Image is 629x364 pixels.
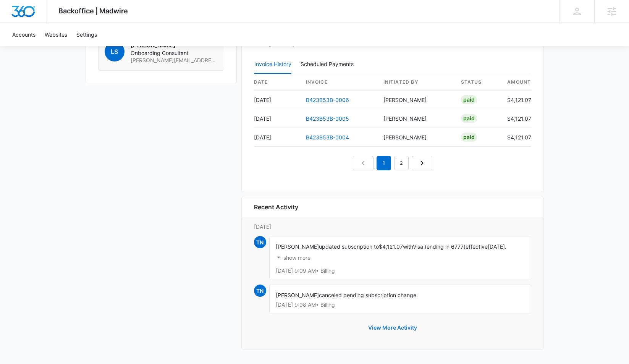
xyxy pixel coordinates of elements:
span: TN [254,285,266,297]
td: $4,121.07 [501,109,531,128]
th: Initiated By [377,74,455,91]
nav: Pagination [353,156,432,170]
span: [PERSON_NAME] [276,243,319,250]
span: TN [254,236,266,248]
td: [DATE] [254,109,300,128]
span: $4,121.07 [379,243,403,250]
th: status [455,74,501,91]
div: Paid [461,114,477,123]
span: Visa (ending in 6777) [413,243,466,250]
span: effective [466,243,488,250]
th: invoice [300,74,377,91]
p: [DATE] 9:09 AM • Billing [276,268,525,273]
a: Page 2 [394,156,409,170]
a: Accounts [8,23,40,46]
th: date [254,74,300,91]
p: [DATE] 9:08 AM • Billing [276,302,525,307]
div: Paid [461,133,477,142]
p: show more [283,255,310,260]
span: Onboarding Consultant [131,49,218,57]
a: Next Page [412,156,432,170]
span: [PERSON_NAME] [276,292,319,298]
a: B423B53B-0006 [306,97,349,103]
a: B423B53B-0005 [306,115,349,122]
td: $4,121.07 [501,91,531,109]
td: [PERSON_NAME] [377,91,455,109]
td: [PERSON_NAME] [377,109,455,128]
em: 1 [377,156,391,170]
td: [DATE] [254,91,300,109]
th: amount [501,74,531,91]
td: [DATE] [254,128,300,147]
button: show more [276,251,310,265]
button: View More Activity [361,319,425,337]
span: canceled pending subscription change. [319,292,418,298]
p: [DATE] [254,223,531,231]
a: Settings [72,23,102,46]
td: $4,121.07 [501,128,531,147]
td: [PERSON_NAME] [377,128,455,147]
span: [DATE]. [488,243,506,250]
span: with [403,243,413,250]
a: Websites [40,23,72,46]
button: Invoice History [254,55,291,74]
h6: Recent Activity [254,202,298,212]
div: Paid [461,95,477,104]
span: updated subscription to [319,243,379,250]
span: LS [105,42,125,61]
a: B423B53B-0004 [306,134,349,141]
span: [PERSON_NAME][EMAIL_ADDRESS][PERSON_NAME][DOMAIN_NAME] [131,57,218,64]
span: Backoffice | Madwire [58,7,128,15]
div: Scheduled Payments [301,61,357,67]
